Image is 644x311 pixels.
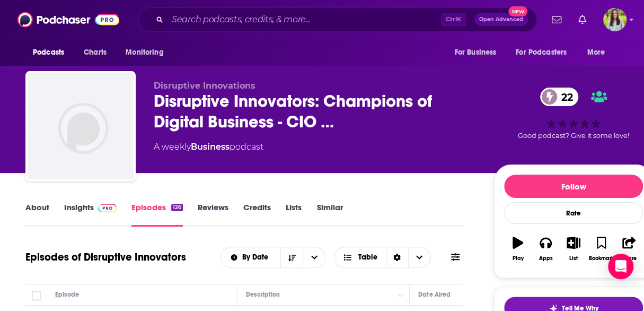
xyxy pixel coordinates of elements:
a: 22 [540,88,578,106]
span: Monitoring [126,45,163,60]
a: Charts [77,42,113,63]
a: Show notifications dropdown [548,11,566,29]
div: Sort Direction [386,247,408,267]
span: By Date [242,254,272,261]
img: User Profile [603,8,627,31]
button: open menu [580,42,619,63]
button: open menu [221,254,281,261]
span: Logged in as meaghanyoungblood [603,8,627,31]
a: Business [191,142,230,152]
img: Podchaser - Follow, Share and Rate Podcasts [17,10,119,30]
span: Disruptive Innovations [154,81,255,91]
div: Play [513,255,524,262]
button: Sort Direction [280,247,303,267]
button: Follow [504,175,643,198]
a: InsightsPodchaser Pro [64,202,117,227]
button: List [560,230,587,268]
span: Ctrl K [441,13,466,27]
a: Credits [243,202,271,227]
div: List [569,255,578,262]
button: Choose View [334,247,431,268]
a: About [25,202,49,227]
span: Podcasts [33,45,64,60]
button: open menu [509,42,582,63]
div: Search podcasts, credits, & more... [138,7,537,32]
button: Show profile menu [603,8,627,31]
span: Charts [84,45,107,60]
h2: Choose List sort [220,247,326,268]
input: Search podcasts, credits, & more... [167,11,441,28]
button: open menu [118,42,177,63]
span: Open Advanced [479,17,523,22]
div: Open Intercom Messenger [608,254,633,279]
button: Play [504,230,532,268]
h1: Episodes of Disruptive Innovators [25,250,186,264]
div: Bookmark [589,255,614,262]
button: open menu [303,247,325,267]
div: Apps [539,255,553,262]
span: Good podcast? Give it some love! [518,132,629,140]
span: New [508,6,527,16]
div: Episode [55,288,79,301]
img: Podchaser Pro [98,204,117,212]
div: 126 [171,204,183,211]
a: Lists [286,202,302,227]
button: open menu [25,42,78,63]
button: Apps [532,230,559,268]
button: Open AdvancedNew [474,13,528,26]
span: 22 [551,88,578,106]
a: Reviews [198,202,228,227]
div: Rate [504,202,643,224]
span: More [587,45,605,60]
div: Date Aired [418,288,451,301]
a: Similar [316,202,342,227]
img: Disruptive Innovators: Champions of Digital Business - CIO & IT Leader Interviews, Digital Transf... [28,73,134,179]
button: Column Actions [394,289,407,301]
span: Table [358,254,377,261]
div: Description [246,288,280,301]
a: Show notifications dropdown [574,11,590,29]
span: For Podcasters [516,45,567,60]
a: Episodes126 [131,202,183,227]
span: For Business [454,45,496,60]
button: Share [615,230,643,268]
button: open menu [447,42,509,63]
button: Bookmark [587,230,615,268]
div: A weekly podcast [154,141,263,153]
